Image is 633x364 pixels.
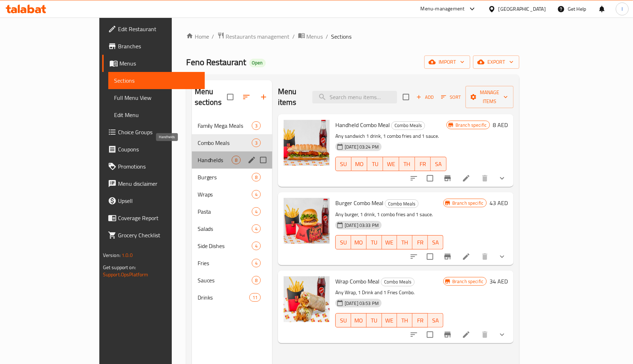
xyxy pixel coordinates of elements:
div: Pasta [198,207,252,216]
button: show more [493,170,511,187]
p: Any Wrap, 1 Drink and 1 Fries Combo. [335,288,443,297]
span: Combo Meals [198,139,252,147]
span: Handhelds [198,156,232,164]
button: TH [397,235,412,249]
span: Feno Restaurant [186,54,246,70]
span: SU [339,237,348,248]
span: Branch specific [453,122,490,128]
span: Sections [114,76,199,85]
div: Handhelds8edit [192,151,272,169]
div: Family Mega Meals [198,121,252,130]
span: Promotions [118,162,199,171]
div: [GEOGRAPHIC_DATA] [499,5,546,13]
span: Choice Groups [118,128,199,136]
span: MO [354,159,364,169]
a: Edit menu item [462,252,471,261]
button: Add [414,92,436,103]
span: Coupons [118,145,199,154]
div: Combo Meals [381,278,415,286]
button: import [424,55,470,69]
button: TU [367,235,382,249]
span: import [430,58,464,67]
a: Grocery Checklist [102,227,205,244]
button: WE [382,313,397,327]
span: Branch specific [449,278,486,285]
span: SU [339,159,349,169]
li: / [326,32,329,41]
span: 8 [252,277,260,284]
button: edit [246,155,257,165]
div: Pasta4 [192,203,272,220]
span: Menus [307,32,323,41]
div: items [252,259,261,267]
div: Fries [198,259,252,267]
a: Coupons [102,141,205,158]
h6: 34 AED [490,276,508,286]
span: [DATE] 03:53 PM [342,300,382,307]
span: 4 [252,191,260,198]
span: 8 [252,174,260,181]
button: sort-choices [405,170,422,187]
button: Branch-specific-item [439,248,456,265]
a: Menus [102,55,205,72]
span: TH [402,159,412,169]
button: SU [335,157,351,171]
a: Upsell [102,192,205,209]
nav: Menu sections [192,114,272,309]
div: items [252,276,261,285]
button: SA [431,157,447,171]
a: Branches [102,38,205,55]
svg: Show Choices [498,330,506,339]
span: TU [369,237,379,248]
span: WE [385,237,395,248]
button: MO [351,157,367,171]
div: Combo Meals3 [192,134,272,151]
button: Manage items [466,86,514,108]
span: [DATE] 03:24 PM [342,144,382,150]
button: delete [476,170,493,187]
span: Open [249,60,266,66]
span: SA [434,159,444,169]
span: FR [418,159,428,169]
p: Any burger, 1 drink, 1 combo fries and 1 sauce. [335,210,443,219]
button: TU [367,313,382,327]
a: Coverage Report [102,209,205,227]
a: Menu disclaimer [102,175,205,192]
span: 3 [252,122,260,129]
span: Sauces [198,276,252,285]
span: Menu disclaimer [118,179,199,188]
span: Sort items [436,92,466,103]
span: Branch specific [449,200,486,207]
button: Branch-specific-item [439,326,456,343]
div: Wraps4 [192,186,272,203]
input: search [312,91,397,103]
span: [DATE] 03:33 PM [342,222,382,229]
h6: 8 AED [493,120,508,130]
div: Sauces8 [192,272,272,289]
span: FR [415,315,425,326]
a: Sections [108,72,205,89]
span: Wraps [198,190,252,199]
span: FR [415,237,425,248]
button: Add section [255,88,272,106]
button: sort-choices [405,248,422,265]
h6: 43 AED [490,198,508,208]
div: Salads4 [192,220,272,237]
button: delete [476,248,493,265]
button: WE [383,157,399,171]
span: TU [370,159,380,169]
button: show more [493,326,511,343]
span: Burgers [198,173,252,181]
div: items [252,121,261,130]
button: SU [335,235,351,249]
span: Wrap Combo Meal [335,276,379,287]
span: Branches [118,42,199,50]
div: items [249,293,261,302]
div: Side Dishes [198,242,252,250]
span: Select to update [422,171,438,186]
span: Sort sections [238,88,255,106]
span: Select section [398,89,414,105]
